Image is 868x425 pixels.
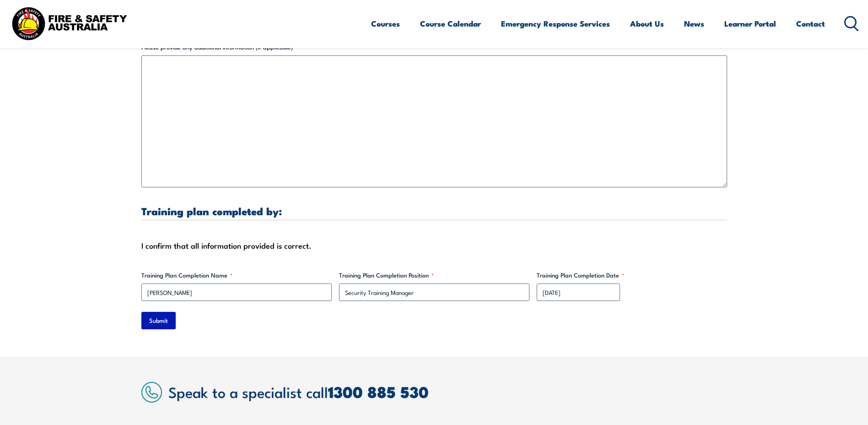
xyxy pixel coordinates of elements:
[339,271,529,280] label: Training Plan Completion Position
[724,11,776,36] a: Learner Portal
[537,283,620,301] input: dd/mm/yyyy
[141,239,727,252] div: I confirm that all information provided is correct.
[501,11,610,36] a: Emergency Response Services
[141,271,332,280] label: Training Plan Completion Name
[684,11,704,36] a: News
[796,11,825,36] a: Contact
[371,11,400,36] a: Courses
[420,11,481,36] a: Course Calendar
[328,379,429,403] a: 1300 885 530
[630,11,664,36] a: About Us
[141,206,727,216] h3: Training plan completed by:
[168,383,727,400] h2: Speak to a specialist call
[141,312,176,329] input: Submit
[537,271,727,280] label: Training Plan Completion Date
